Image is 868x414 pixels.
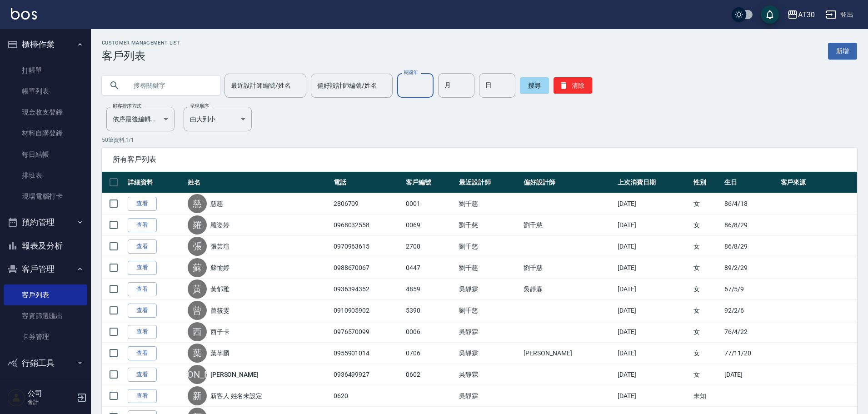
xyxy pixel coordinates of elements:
div: 新 [188,386,207,405]
td: 86/8/29 [722,236,778,257]
td: [DATE] [615,321,691,343]
th: 客戶編號 [404,172,457,193]
th: 偏好設計師 [521,172,615,193]
td: 5390 [404,300,457,321]
a: 現金收支登錄 [4,102,87,123]
a: 查看 [128,261,157,275]
td: 女 [691,257,722,279]
th: 詳細資料 [125,172,185,193]
th: 電話 [331,172,404,193]
td: 劉千慈 [521,214,615,236]
h2: Customer Management List [102,40,180,46]
td: 86/4/18 [722,193,778,214]
a: 羅姿婷 [210,220,229,229]
td: 吳靜霖 [457,321,521,343]
button: AT30 [783,5,818,24]
td: 女 [691,300,722,321]
td: 2806709 [331,193,404,214]
th: 上次消費日期 [615,172,691,193]
img: Person [7,389,25,407]
button: 客戶管理 [4,257,87,281]
td: 0706 [404,343,457,364]
td: 劉千慈 [457,193,521,214]
a: 查看 [128,304,157,318]
div: 葉 [188,344,207,363]
a: 張芸瑄 [210,242,229,251]
div: 由大到小 [184,107,252,131]
td: 吳靜霖 [457,364,521,385]
td: [DATE] [615,236,691,257]
td: [DATE] [615,300,691,321]
button: 報表及分析 [4,234,87,258]
div: 慈 [188,194,207,213]
td: 劉千慈 [521,257,615,279]
td: 0968032558 [331,214,404,236]
td: [DATE] [615,364,691,385]
td: 女 [691,193,722,214]
td: [PERSON_NAME] [521,343,615,364]
td: 女 [691,214,722,236]
td: 0910905902 [331,300,404,321]
a: 曾筱雯 [210,306,229,315]
a: 黃郁雅 [210,284,229,294]
th: 客戶來源 [778,172,857,193]
td: 67/5/9 [722,279,778,300]
div: 曾 [188,301,207,320]
td: 2708 [404,236,457,257]
td: [DATE] [615,193,691,214]
span: 所有客戶列表 [113,155,846,164]
td: 0936499927 [331,364,404,385]
td: [DATE] [615,279,691,300]
td: 女 [691,364,722,385]
a: 材料自購登錄 [4,123,87,144]
td: 女 [691,321,722,343]
div: 羅 [188,215,207,234]
th: 性別 [691,172,722,193]
th: 姓名 [185,172,331,193]
button: 預約管理 [4,210,87,234]
div: 西 [188,322,207,341]
th: 生日 [722,172,778,193]
label: 民國年 [404,69,418,76]
label: 呈現順序 [190,103,209,110]
div: 依序最後編輯時間 [106,107,175,131]
td: 4859 [404,279,457,300]
p: 50 筆資料, 1 / 1 [102,136,857,144]
a: 查看 [128,197,157,211]
button: 登出 [822,6,857,23]
a: [PERSON_NAME] [210,370,259,379]
td: [DATE] [615,343,691,364]
td: [DATE] [615,214,691,236]
td: 86/8/29 [722,214,778,236]
a: 卡券管理 [4,326,87,347]
a: 查看 [128,239,157,254]
button: 櫃檯作業 [4,33,87,56]
td: 0447 [404,257,457,279]
td: 76/4/22 [722,321,778,343]
td: 0069 [404,214,457,236]
td: [DATE] [615,257,691,279]
input: 搜尋關鍵字 [127,73,213,98]
a: 慈慈 [210,199,223,208]
a: 打帳單 [4,60,87,81]
a: 新增 [828,43,857,60]
button: 搜尋 [520,77,549,94]
div: 張 [188,237,207,256]
h5: 公司 [28,389,74,398]
div: 蘇 [188,258,207,277]
label: 顧客排序方式 [113,103,141,110]
a: 蘇愉婷 [210,263,229,272]
a: 查看 [128,346,157,360]
td: 吳靜霖 [521,279,615,300]
td: 未知 [691,385,722,407]
a: 新客人 姓名未設定 [210,391,263,400]
td: 89/2/29 [722,257,778,279]
a: 查看 [128,325,157,339]
td: 女 [691,279,722,300]
td: 0006 [404,321,457,343]
a: 客戶列表 [4,284,87,305]
td: 0955901014 [331,343,404,364]
td: 0976570099 [331,321,404,343]
img: Logo [11,8,37,20]
td: 劉千慈 [457,257,521,279]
